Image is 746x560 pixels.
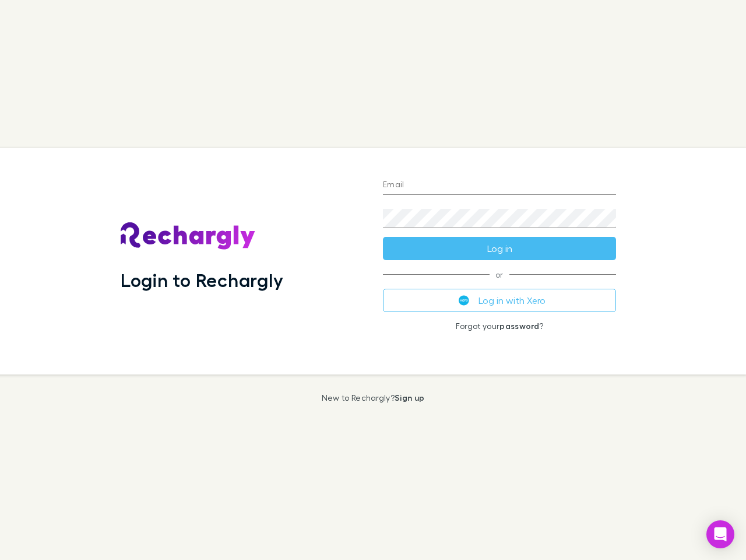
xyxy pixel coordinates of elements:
button: Log in [383,237,616,260]
span: or [383,274,616,275]
p: New to Rechargly? [322,393,425,402]
a: password [499,321,539,331]
h1: Login to Rechargly [121,269,283,291]
button: Log in with Xero [383,289,616,312]
img: Rechargly's Logo [121,222,256,250]
a: Sign up [395,393,424,402]
img: Xero's logo [459,295,469,306]
div: Open Intercom Messenger [706,520,734,548]
p: Forgot your ? [383,321,616,331]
